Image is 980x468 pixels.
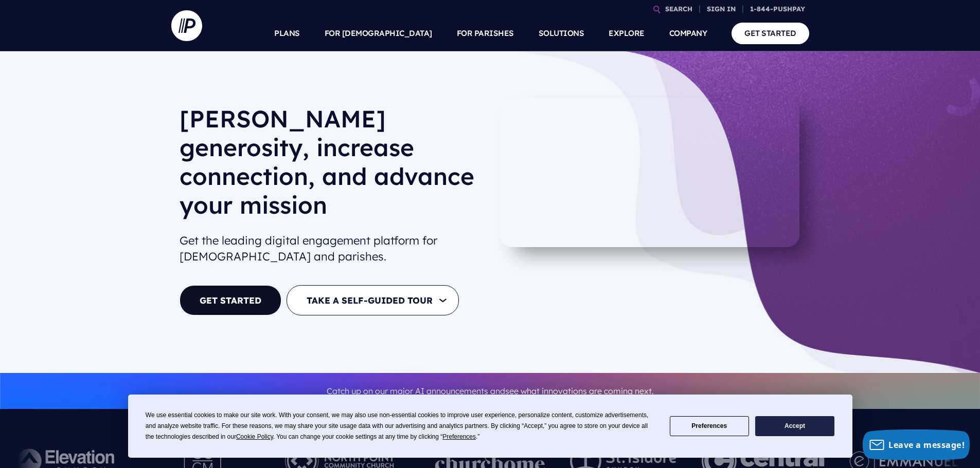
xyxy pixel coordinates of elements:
a: GET STARTED [180,285,281,315]
a: COMPANY [669,15,707,51]
button: TAKE A SELF-GUIDED TOUR [287,285,459,315]
span: Leave a message! [888,439,965,451]
a: FOR [DEMOGRAPHIC_DATA] [325,15,432,51]
a: PLANS [274,15,300,51]
p: Catch up on our major AI announcements and [180,380,801,403]
a: FOR PARISHES [457,15,514,51]
button: Leave a message! [863,429,970,460]
a: SOLUTIONS [539,15,584,51]
h2: Get the leading digital engagement platform for [DEMOGRAPHIC_DATA] and parishes. [180,229,482,269]
div: We use essential cookies to make our site work. With your consent, we may also use non-essential ... [146,410,657,442]
a: GET STARTED [732,23,809,44]
button: Preferences [670,416,749,436]
div: Cookie Consent Prompt [128,395,852,458]
span: Preferences [442,433,476,440]
span: Cookie Policy [236,433,273,440]
h1: [PERSON_NAME] generosity, increase connection, and advance your mission [180,104,482,228]
a: EXPLORE [609,15,645,51]
a: see what innovations are coming next. [505,386,654,396]
button: Accept [755,416,834,436]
